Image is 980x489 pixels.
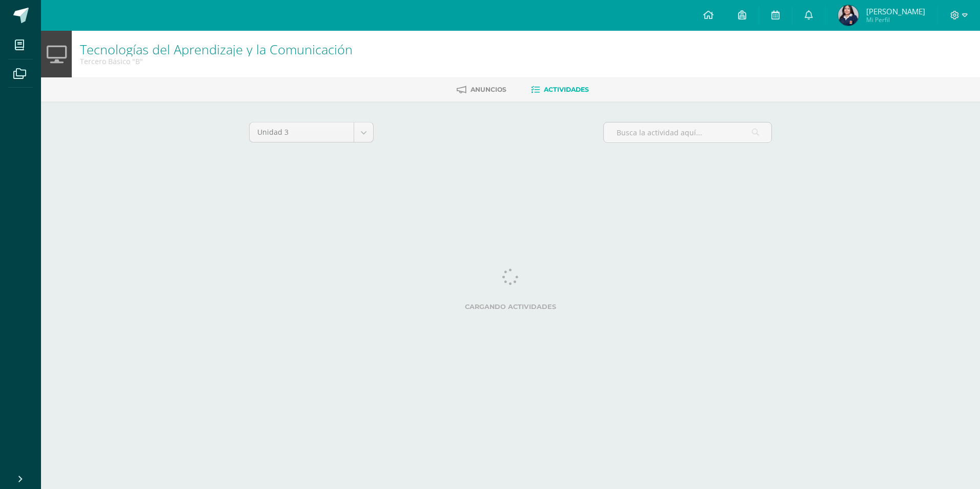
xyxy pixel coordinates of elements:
[80,40,353,58] a: Tecnologías del Aprendizaje y la Comunicación
[544,86,589,93] span: Actividades
[604,123,771,142] input: Busca la actividad aquí...
[457,81,506,98] a: Anuncios
[257,123,346,142] span: Unidad 3
[531,81,589,98] a: Actividades
[866,15,925,24] span: Mi Perfil
[471,86,506,93] span: Anuncios
[250,123,373,142] a: Unidad 3
[80,56,353,66] div: Tercero Básico 'B'
[80,42,353,56] h1: Tecnologías del Aprendizaje y la Comunicación
[866,6,925,16] span: [PERSON_NAME]
[838,5,859,26] img: 79428361be85ae19079e1e8e688eb26d.png
[249,303,772,311] label: Cargando actividades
